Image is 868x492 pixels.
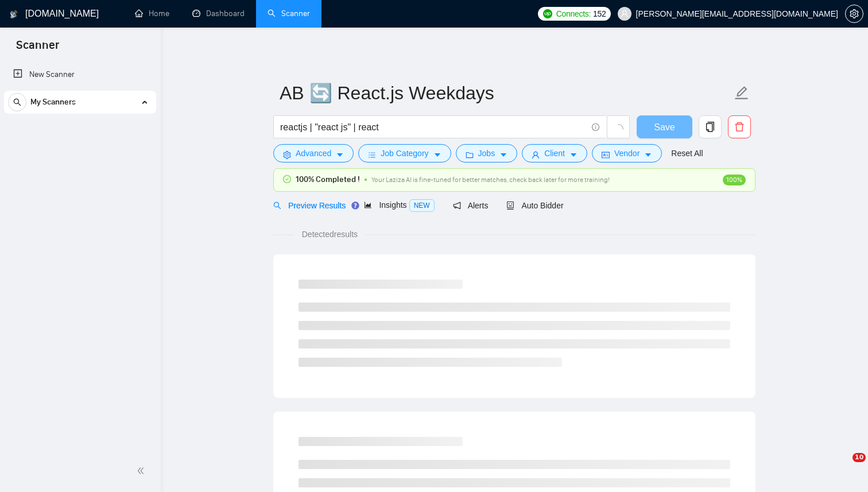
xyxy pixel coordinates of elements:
span: search [273,202,281,210]
button: settingAdvancedcaret-down [273,144,354,162]
span: Insights [364,200,434,210]
button: userClientcaret-down [522,144,587,162]
span: Save [654,120,675,134]
img: logo [10,5,18,24]
span: My Scanners [30,91,76,114]
span: copy [699,122,721,132]
span: caret-down [433,150,441,159]
span: NEW [409,199,435,212]
span: caret-down [569,150,578,159]
iframe: Intercom live chat [829,453,857,481]
span: Connects: [556,7,591,20]
span: folder [466,150,474,159]
span: edit [734,86,749,100]
a: homeHome [135,9,169,18]
span: loading [613,124,623,134]
span: caret-down [644,150,652,159]
span: Alerts [453,201,489,210]
span: Your Laziza AI is fine-tuned for better matches, check back later for more training! [371,176,610,184]
span: Job Category [381,147,428,160]
span: 100% Completed ! [296,173,360,186]
span: Jobs [478,147,495,160]
span: delete [728,122,750,132]
span: 100% [723,175,746,185]
span: caret-down [499,150,507,159]
span: Auto Bidder [506,201,563,210]
button: copy [699,115,722,138]
span: check-circle [283,175,291,183]
button: Save [637,115,692,138]
span: Detected results [294,228,366,241]
button: delete [728,115,751,138]
span: Vendor [614,147,640,160]
a: setting [845,9,863,18]
a: searchScanner [268,9,310,18]
a: New Scanner [13,63,147,86]
input: Search Freelance Jobs... [280,120,587,134]
button: idcardVendorcaret-down [592,144,662,162]
span: caret-down [336,150,344,159]
button: setting [845,5,863,23]
span: info-circle [592,123,599,131]
span: bars [368,150,376,159]
span: search [9,98,26,106]
span: setting [283,150,291,159]
span: 152 [593,7,606,20]
span: Preview Results [273,201,346,210]
div: Tooltip anchor [350,200,361,211]
span: area-chart [364,201,372,209]
span: Client [544,147,565,160]
button: search [8,93,26,111]
span: Scanner [7,37,68,61]
a: dashboardDashboard [192,9,245,18]
span: double-left [137,465,148,476]
span: robot [506,202,514,210]
span: user [621,10,629,18]
span: Advanced [296,147,331,160]
img: upwork-logo.png [543,9,552,18]
span: idcard [602,150,610,159]
li: New Scanner [4,63,156,86]
span: 10 [852,453,866,462]
span: user [532,150,540,159]
a: Reset All [671,147,703,160]
button: folderJobscaret-down [456,144,518,162]
span: notification [453,202,461,210]
button: barsJob Categorycaret-down [358,144,451,162]
input: Scanner name... [280,79,732,107]
li: My Scanners [4,91,156,118]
